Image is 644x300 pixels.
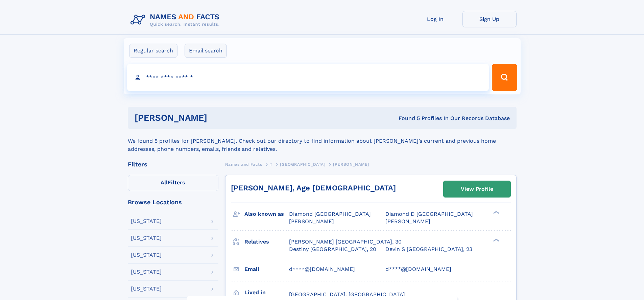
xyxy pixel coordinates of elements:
[280,162,325,167] span: [GEOGRAPHIC_DATA]
[244,263,289,275] h3: Email
[289,218,334,225] span: [PERSON_NAME]
[225,160,262,168] a: Names and Facts
[385,246,472,253] a: Devin S [GEOGRAPHIC_DATA], 23
[185,44,227,58] label: Email search
[492,238,500,242] div: ❯
[289,238,402,246] a: [PERSON_NAME] [GEOGRAPHIC_DATA], 30
[462,11,517,27] a: Sign Up
[128,161,218,167] div: Filters
[444,181,510,197] a: View Profile
[289,291,405,298] span: [GEOGRAPHIC_DATA], [GEOGRAPHIC_DATA]
[270,162,272,167] span: T
[244,208,289,220] h3: Also known as
[461,181,493,197] div: View Profile
[131,286,162,292] div: [US_STATE]
[129,44,177,58] label: Regular search
[280,160,325,168] a: [GEOGRAPHIC_DATA]
[333,162,369,167] span: [PERSON_NAME]
[131,235,162,241] div: [US_STATE]
[270,160,272,168] a: T
[303,115,510,122] div: Found 5 Profiles In Our Records Database
[231,184,396,192] a: [PERSON_NAME], Age [DEMOGRAPHIC_DATA]
[128,11,225,29] img: Logo Names and Facts
[128,199,218,205] div: Browse Locations
[135,114,303,122] h1: [PERSON_NAME]
[385,211,473,217] span: Diamond D [GEOGRAPHIC_DATA]
[408,11,462,27] a: Log In
[131,269,162,275] div: [US_STATE]
[492,210,500,215] div: ❯
[244,236,289,248] h3: Relatives
[289,246,376,253] a: Destiny [GEOGRAPHIC_DATA], 20
[127,64,489,91] input: search input
[385,218,430,225] span: [PERSON_NAME]
[131,218,162,224] div: [US_STATE]
[128,175,218,191] label: Filters
[131,252,162,258] div: [US_STATE]
[492,64,517,91] button: Search Button
[289,211,371,217] span: Diamond [GEOGRAPHIC_DATA]
[244,287,289,298] h3: Lived in
[161,179,168,186] span: All
[128,129,517,153] div: We found 5 profiles for [PERSON_NAME]. Check out our directory to find information about [PERSON_...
